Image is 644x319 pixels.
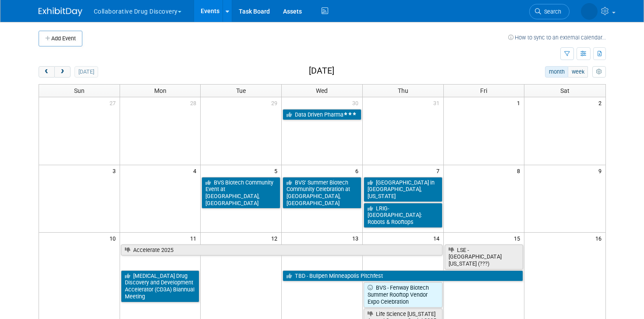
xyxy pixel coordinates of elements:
[121,270,200,302] a: [MEDICAL_DATA] Drug Discovery and Development Accelerator (CD3A) Biannual Meeting
[39,31,82,46] button: Add Event
[236,87,246,94] span: Tue
[189,233,200,244] span: 11
[273,165,281,176] span: 5
[270,97,281,108] span: 29
[596,69,602,75] i: Personalize Calendar
[560,87,570,94] span: Sat
[364,203,442,228] a: LRIG-[GEOGRAPHIC_DATA]: Robots & Rooftops
[432,233,443,244] span: 14
[121,245,442,256] a: Accelerate 2025
[39,66,55,78] button: prev
[435,165,443,176] span: 7
[364,282,442,307] a: BVS - Fenway Biotech Summer Rooftop Vendor Expo Celebration
[351,97,362,108] span: 30
[351,233,362,244] span: 13
[74,66,98,78] button: [DATE]
[54,66,71,78] button: next
[598,165,605,176] span: 9
[516,165,524,176] span: 8
[283,109,361,121] a: Data Driven Pharma
[283,270,523,282] a: TBD - Bullpen Minneapolis Pitchfest
[545,66,568,78] button: month
[109,233,120,244] span: 10
[568,66,588,78] button: week
[270,233,281,244] span: 12
[364,177,442,202] a: [GEOGRAPHIC_DATA] in [GEOGRAPHIC_DATA], [US_STATE]
[39,7,82,16] img: ExhibitDay
[202,177,280,209] a: BVS Biotech Community Event at [GEOGRAPHIC_DATA], [GEOGRAPHIC_DATA]
[192,165,200,176] span: 4
[598,97,605,108] span: 2
[513,233,524,244] span: 15
[581,3,598,20] img: Katarina Vucetic
[529,4,570,19] a: Search
[432,97,443,108] span: 31
[445,245,524,269] a: LSE - [GEOGRAPHIC_DATA][US_STATE] (???)
[74,87,85,94] span: Sun
[316,87,328,94] span: Wed
[154,87,166,94] span: Mon
[592,66,605,78] button: myCustomButton
[480,87,487,94] span: Fri
[189,97,200,108] span: 28
[398,87,408,94] span: Thu
[309,66,334,76] h2: [DATE]
[354,165,362,176] span: 6
[594,233,605,244] span: 16
[541,8,561,15] span: Search
[112,165,120,176] span: 3
[283,177,361,209] a: BVS’ Summer Biotech Community Celebration at [GEOGRAPHIC_DATA], [GEOGRAPHIC_DATA]
[109,97,120,108] span: 27
[516,97,524,108] span: 1
[508,34,606,41] a: How to sync to an external calendar...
